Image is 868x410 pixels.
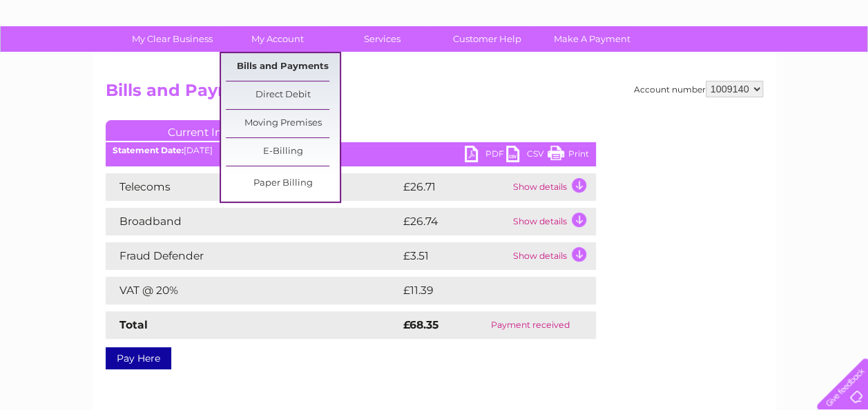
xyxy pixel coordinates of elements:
td: Show details [510,242,596,270]
a: My Account [220,26,334,52]
a: Services [325,26,439,52]
div: Account number [634,81,763,97]
a: Moving Premises [226,110,340,137]
a: Print [548,146,589,166]
td: £11.39 [400,277,566,304]
td: Show details [510,208,596,235]
a: Log out [822,59,855,69]
strong: Total [119,318,148,331]
a: Direct Debit [226,81,340,109]
img: logo.png [30,36,101,78]
div: Clear Business is a trading name of Verastar Limited (registered in [GEOGRAPHIC_DATA] No. 3667643... [108,8,761,67]
a: Current Invoice [106,120,313,141]
strong: £68.35 [403,318,438,331]
a: Bills and Payments [226,53,340,81]
a: Blog [748,59,768,69]
td: Payment received [464,311,595,339]
a: Energy [659,59,690,69]
td: £26.74 [400,208,510,235]
td: Telecoms [106,173,400,201]
a: Make A Payment [535,26,649,52]
a: Water [625,59,651,69]
a: CSV [506,146,548,166]
td: VAT @ 20% [106,277,400,304]
a: Telecoms [698,59,740,69]
b: Statement Date: [113,145,184,155]
a: Contact [776,59,810,69]
a: E-Billing [226,138,340,166]
a: My Clear Business [115,26,229,52]
a: Pay Here [106,347,171,369]
a: Paper Billing [226,170,340,197]
a: PDF [465,146,506,166]
a: 0333 014 3131 [608,7,703,24]
div: [DATE] [106,146,596,155]
h2: Bills and Payments [106,81,763,107]
td: Fraud Defender [106,242,400,270]
td: Broadband [106,208,400,235]
td: £26.71 [400,173,510,201]
td: £3.51 [400,242,510,270]
td: Show details [510,173,596,201]
a: Customer Help [430,26,544,52]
